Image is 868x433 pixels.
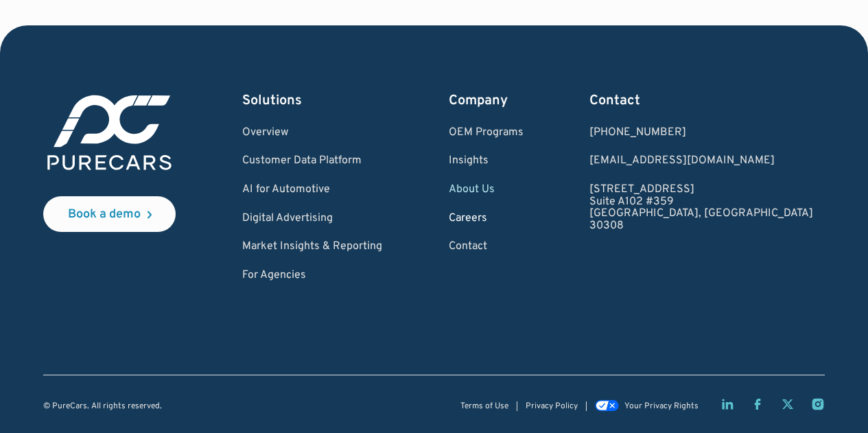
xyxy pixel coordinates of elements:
a: Twitter X page [781,397,795,411]
a: Instagram page [811,397,825,411]
a: Customer Data Platform [242,155,382,167]
a: Overview [242,127,382,139]
a: OEM Programs [449,127,524,139]
a: Privacy Policy [526,402,578,411]
div: Your Privacy Rights [624,402,699,411]
a: Careers [449,213,524,225]
a: Terms of Use [460,402,508,411]
a: For Agencies [242,270,382,282]
a: Email us [589,155,813,167]
a: Insights [449,155,524,167]
a: Your Privacy Rights [595,401,698,411]
a: Market Insights & Reporting [242,241,382,253]
div: Contact [589,91,813,110]
a: Facebook page [751,397,764,411]
div: © PureCars. All rights reserved. [43,402,162,411]
div: Book a demo [68,209,141,221]
div: Company [449,91,524,110]
a: LinkedIn page [720,397,734,411]
a: Digital Advertising [242,213,382,225]
img: purecars logo [43,91,176,174]
a: Contact [449,241,524,253]
div: [PHONE_NUMBER] [589,127,813,139]
a: AI for Automotive [242,184,382,196]
a: Book a demo [43,196,176,232]
a: [STREET_ADDRESS]Suite A102 #359[GEOGRAPHIC_DATA], [GEOGRAPHIC_DATA]30308 [589,184,813,232]
a: About Us [449,184,524,196]
div: Solutions [242,91,382,110]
